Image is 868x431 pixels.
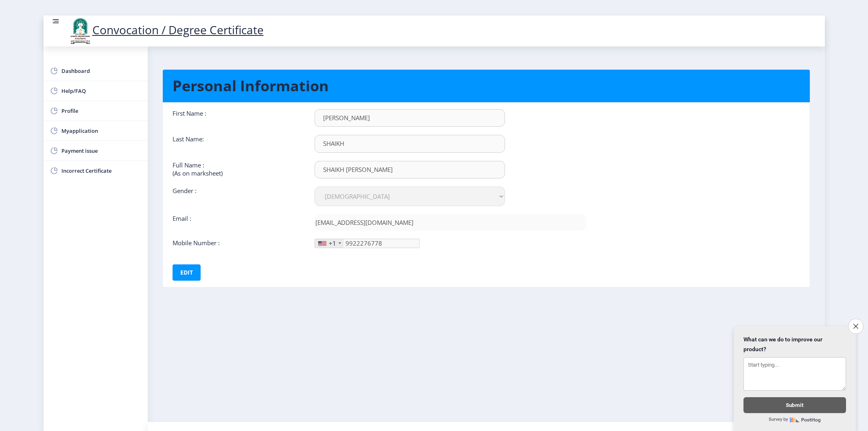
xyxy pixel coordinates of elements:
[166,135,308,152] div: Last Name:
[315,239,420,248] input: Mobile No
[166,214,308,231] div: Email :
[61,86,141,96] span: Help/FAQ
[166,161,308,178] div: Full Name : (As on marksheet)
[315,239,343,248] div: United States: +1
[44,101,148,121] a: Profile
[173,264,201,281] button: Edit
[61,166,141,176] span: Incorrect Certificate
[44,81,148,101] a: Help/FAQ
[44,161,148,180] a: Incorrect Certificate
[166,109,308,127] div: First Name :
[61,146,141,156] span: Payment issue
[44,61,148,81] a: Dashboard
[329,239,336,247] div: +1
[44,141,148,161] a: Payment issue
[166,239,308,248] div: Mobile Number :
[44,121,148,141] a: Myapplication
[61,106,141,116] span: Profile
[173,76,800,96] h1: Personal Information
[61,66,141,76] span: Dashboard
[68,22,264,37] a: Convocation / Degree Certificate
[68,17,92,45] img: logo
[61,126,141,136] span: Myapplication
[166,187,308,206] div: Gender :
